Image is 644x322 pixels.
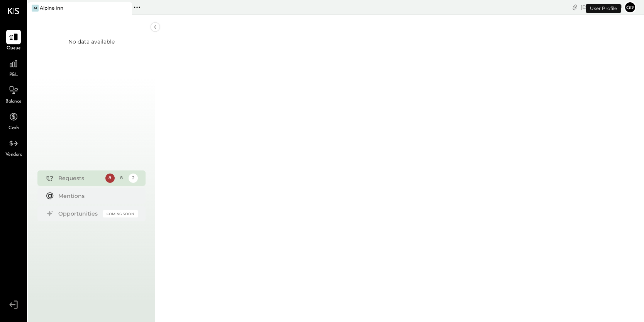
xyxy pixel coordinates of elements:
[571,3,579,11] div: copy link
[8,125,19,132] span: Cash
[0,56,27,79] a: P&L
[58,174,102,182] div: Requests
[581,3,622,11] div: [DATE]
[32,5,39,12] div: AI
[624,1,636,13] button: gr
[68,38,115,46] div: No data available
[5,152,22,158] span: Vendors
[58,210,99,217] div: Opportunities
[9,72,18,79] span: P&L
[0,30,27,52] a: Queue
[0,110,27,132] a: Cash
[5,98,22,105] span: Balance
[586,4,621,13] div: User Profile
[0,136,27,158] a: Vendors
[103,210,138,217] div: Coming Soon
[129,174,138,183] div: 2
[0,83,27,105] a: Balance
[7,45,21,52] span: Queue
[58,192,134,200] div: Mentions
[117,174,126,183] div: 8
[40,5,63,11] div: Alpine Inn
[105,174,115,183] div: 8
